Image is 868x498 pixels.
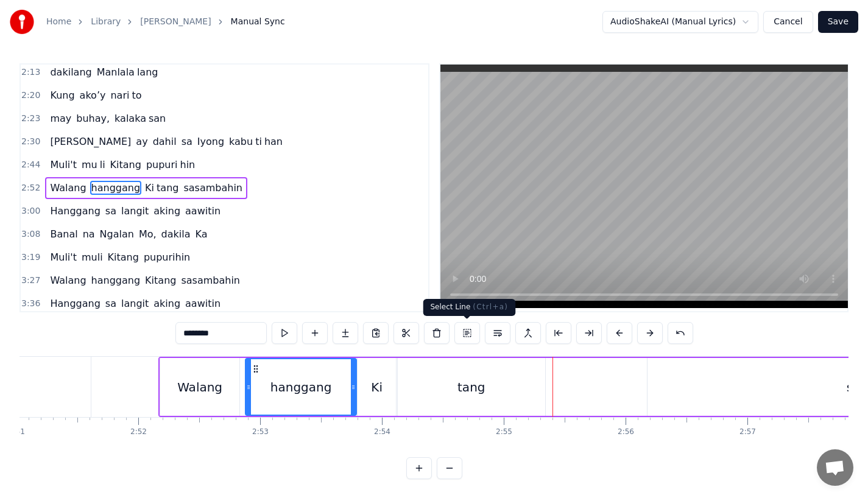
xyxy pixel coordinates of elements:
[252,427,269,437] div: 2:53
[130,427,147,437] div: 2:52
[91,16,121,28] a: Library
[80,250,104,264] span: muli
[374,427,390,437] div: 2:54
[147,111,167,125] span: san
[21,275,40,287] span: 3:27
[49,111,72,125] span: may
[10,10,34,34] img: youka
[180,135,194,149] span: sa
[21,251,40,264] span: 3:19
[49,227,79,241] span: Banal
[90,181,142,195] span: hanggang
[49,181,87,195] span: Walang
[21,298,40,310] span: 3:36
[184,204,222,218] span: aawitin
[182,181,244,195] span: sasambahin
[21,89,40,102] span: 2:20
[135,135,149,149] span: ay
[113,111,147,125] span: kalaka
[82,227,96,241] span: na
[152,204,182,218] span: aking
[371,378,383,396] div: Ki
[75,111,111,125] span: buhay,
[90,273,142,287] span: hanggang
[49,135,132,149] span: [PERSON_NAME]
[817,449,853,486] div: Open chat
[120,296,150,310] span: langit
[21,205,40,217] span: 3:00
[49,250,78,264] span: Muli't
[49,88,76,102] span: Kung
[21,66,40,79] span: 2:13
[143,250,191,264] span: pupurihin
[160,227,192,241] span: dakila
[21,136,40,148] span: 2:30
[457,378,485,396] div: tang
[196,135,225,149] span: Iyong
[120,204,150,218] span: langit
[194,227,209,241] span: Ka
[140,16,211,28] a: [PERSON_NAME]
[763,11,813,33] button: Cancel
[152,296,182,310] span: aking
[136,65,160,79] span: lang
[80,158,99,172] span: mu
[21,182,40,194] span: 2:52
[107,250,140,264] span: Kitang
[49,158,78,172] span: Muli't
[177,378,222,396] div: Walang
[109,158,143,172] span: Kitang
[21,159,40,171] span: 2:44
[21,113,40,125] span: 2:23
[9,427,25,437] div: 2:51
[104,204,118,218] span: sa
[184,296,222,310] span: aawitin
[228,135,254,149] span: kabu
[155,181,180,195] span: tang
[254,135,263,149] span: ti
[49,204,101,218] span: Hanggang
[270,378,332,396] div: hanggang
[144,273,177,287] span: Kitang
[138,227,158,241] span: Mo,
[473,303,508,311] span: ( Ctrl+a )
[145,158,179,172] span: pupuri
[99,158,107,172] span: li
[818,11,858,33] button: Save
[104,296,118,310] span: sa
[263,135,284,149] span: han
[739,427,756,437] div: 2:57
[144,181,155,195] span: Ki
[79,88,107,102] span: ako’y
[180,273,241,287] span: sasambahin
[618,427,634,437] div: 2:56
[496,427,512,437] div: 2:55
[423,299,516,316] div: Select Line
[130,88,143,102] span: to
[21,228,40,240] span: 3:08
[231,16,285,28] span: Manual Sync
[46,16,71,28] a: Home
[152,135,178,149] span: dahil
[49,65,93,79] span: dakilang
[109,88,130,102] span: nari
[46,16,285,28] nav: breadcrumb
[99,227,135,241] span: Ngalan
[96,65,136,79] span: Manlala
[49,273,87,287] span: Walang
[179,158,197,172] span: hin
[49,296,101,310] span: Hanggang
